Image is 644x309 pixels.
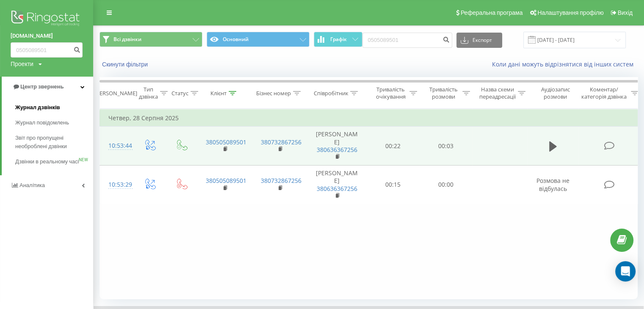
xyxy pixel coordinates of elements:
[313,90,348,97] div: Співробітник
[2,77,93,97] a: Центр звернень
[314,32,362,47] button: Графік
[108,138,125,154] div: 10:53:44
[256,90,291,97] div: Бізнес номер
[307,127,367,166] td: [PERSON_NAME]
[100,32,202,47] button: Всі дзвінки
[171,90,188,97] div: Статус
[261,138,301,146] a: 380732867256
[374,86,407,100] div: Тривалість очікування
[535,86,576,100] div: Аудіозапис розмови
[11,42,83,58] input: Пошук за номером
[15,103,60,112] span: Журнал дзвінків
[307,166,367,204] td: [PERSON_NAME]
[11,32,83,40] a: [DOMAIN_NAME]
[537,9,603,16] span: Налаштування профілю
[100,110,642,127] td: Четвер, 28 Серпня 2025
[206,138,246,146] a: 380505089501
[113,36,141,43] span: Всі дзвінки
[139,86,158,100] div: Тип дзвінка
[19,182,45,188] span: Аналiтика
[15,100,93,115] a: Журнал дзвінків
[427,86,460,100] div: Тривалість розмови
[536,177,569,192] span: Розмова не відбулась
[94,90,137,97] div: [PERSON_NAME]
[11,60,33,68] div: Проекти
[11,8,83,30] img: Ringostat logo
[479,86,516,100] div: Назва схеми переадресації
[20,83,64,90] span: Центр звернень
[330,36,347,42] span: Графік
[456,33,502,48] button: Експорт
[367,127,420,166] td: 00:22
[362,33,452,48] input: Пошук за номером
[100,61,152,68] button: Скинути фільтри
[15,157,79,166] span: Дзвінки в реальному часі
[15,115,93,130] a: Журнал повідомлень
[15,119,69,127] span: Журнал повідомлень
[317,146,357,154] a: 380636367256
[206,177,246,185] a: 380505089501
[367,166,420,204] td: 00:15
[461,9,523,16] span: Реферальна програма
[108,177,125,193] div: 10:53:29
[420,166,473,204] td: 00:00
[207,32,310,47] button: Основний
[492,60,638,68] a: Коли дані можуть відрізнятися вiд інших систем
[579,86,629,100] div: Коментар/категорія дзвінка
[420,127,473,166] td: 00:03
[15,130,93,154] a: Звіт про пропущені необроблені дзвінки
[15,154,93,169] a: Дзвінки в реальному часіNEW
[317,185,357,193] a: 380636367256
[261,177,301,185] a: 380732867256
[618,9,633,16] span: Вихід
[15,134,89,151] span: Звіт про пропущені необроблені дзвінки
[210,90,227,97] div: Клієнт
[615,261,636,281] div: Open Intercom Messenger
